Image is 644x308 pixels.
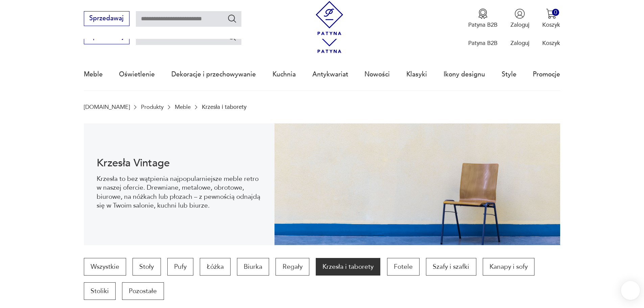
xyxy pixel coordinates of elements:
a: Krzesła i taborety [316,258,380,276]
p: Zaloguj [510,39,529,47]
a: Dekoracje i przechowywanie [171,59,256,90]
a: Sprzedawaj [84,16,129,22]
a: Pufy [167,258,193,276]
a: Biurka [237,258,269,276]
a: Nowości [364,59,390,90]
img: Ikona koszyka [546,8,556,19]
button: Sprzedawaj [84,11,129,26]
a: Klasyki [406,59,427,90]
a: Style [502,59,517,90]
p: Patyna B2B [468,39,498,47]
button: Szukaj [227,14,237,23]
button: 0Koszyk [542,8,560,29]
a: Wszystkie [84,258,126,276]
button: Zaloguj [510,8,529,29]
a: Fotele [387,258,420,276]
a: [DOMAIN_NAME] [84,104,130,110]
a: Stoły [133,258,161,276]
a: Meble [175,104,191,110]
p: Krzesła i taborety [202,104,246,110]
a: Pozostałe [122,282,164,300]
p: Zaloguj [510,21,529,29]
a: Kuchnia [272,59,296,90]
a: Ikona medaluPatyna B2B [468,8,498,29]
a: Kanapy i sofy [483,258,534,276]
div: 0 [552,9,559,16]
button: Szukaj [227,32,237,42]
a: Meble [84,59,103,90]
a: Ikony designu [444,59,485,90]
a: Szafy i szafki [426,258,476,276]
h1: Krzesła Vintage [97,158,261,168]
a: Antykwariat [312,59,348,90]
img: Patyna - sklep z meblami i dekoracjami vintage [312,1,347,35]
button: Patyna B2B [468,8,498,29]
img: Ikona medalu [478,8,488,19]
img: Ikonka użytkownika [515,8,525,19]
a: Stoliki [84,282,116,300]
a: Oświetlenie [119,59,155,90]
a: Sprzedawaj [84,34,129,40]
a: Promocje [533,59,560,90]
p: Koszyk [542,39,560,47]
img: bc88ca9a7f9d98aff7d4658ec262dcea.jpg [275,123,560,245]
a: Produkty [141,104,164,110]
a: Regały [276,258,309,276]
a: Łóżka [200,258,230,276]
p: Koszyk [542,21,560,29]
p: Krzesła to bez wątpienia najpopularniejsze meble retro w naszej ofercie. Drewniane, metalowe, obr... [97,174,261,210]
iframe: Smartsupp widget button [621,281,640,300]
p: Patyna B2B [468,21,498,29]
